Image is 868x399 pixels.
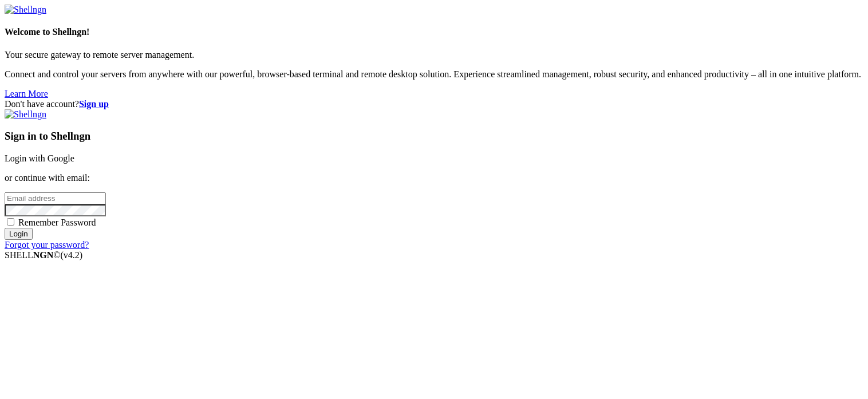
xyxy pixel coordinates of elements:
[5,240,89,250] a: Forgot your password?
[18,218,96,227] span: Remember Password
[5,50,863,60] p: Your secure gateway to remote server management.
[5,250,82,260] span: SHELL ©
[5,89,48,98] a: Learn More
[5,27,863,37] h4: Welcome to Shellngn!
[5,5,46,15] img: Shellngn
[5,228,33,240] input: Login
[61,250,83,260] span: 4.2.0
[5,99,863,109] div: Don't have account?
[33,250,54,260] b: NGN
[5,153,74,163] a: Login with Google
[5,69,863,80] p: Connect and control your servers from anywhere with our powerful, browser-based terminal and remo...
[5,109,46,120] img: Shellngn
[5,173,863,183] p: or continue with email:
[79,99,109,109] a: Sign up
[7,218,14,226] input: Remember Password
[5,192,106,204] input: Email address
[5,130,863,143] h3: Sign in to Shellngn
